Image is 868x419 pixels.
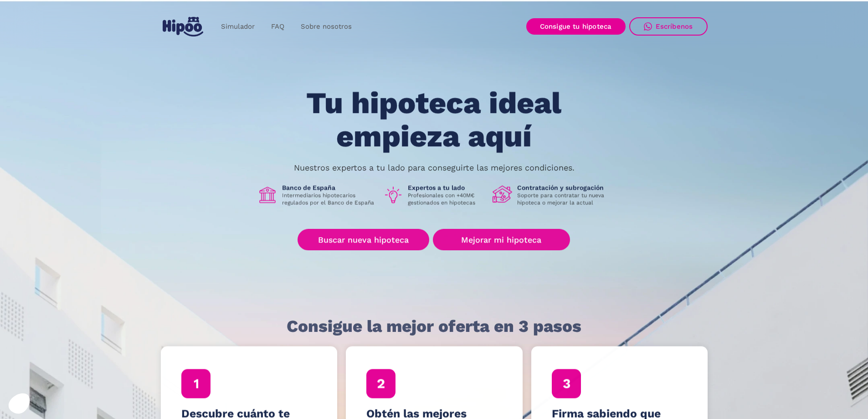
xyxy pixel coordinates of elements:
[287,317,581,336] h1: Consigue la mejor oferta en 3 pasos
[517,184,611,192] h1: Contratación y subrogación
[293,18,360,36] a: Sobre nosotros
[517,192,611,207] p: Soporte para contratar tu nueva hipoteca o mejorar la actual
[656,22,693,31] div: Escríbenos
[261,87,606,153] h1: Tu hipoteca ideal empieza aquí
[282,192,376,207] p: Intermediarios hipotecarios regulados por el Banco de España
[408,184,485,192] h1: Expertos a tu lado
[526,18,626,35] a: Consigue tu hipoteca
[263,18,293,36] a: FAQ
[298,229,429,251] a: Buscar nueva hipoteca
[629,17,708,36] a: Escríbenos
[161,13,205,40] a: home
[213,18,263,36] a: Simulador
[433,229,570,251] a: Mejorar mi hipoteca
[294,164,575,171] p: Nuestros expertos a tu lado para conseguirte las mejores condiciones.
[282,184,376,192] h1: Banco de España
[408,192,485,207] p: Profesionales con +40M€ gestionados en hipotecas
